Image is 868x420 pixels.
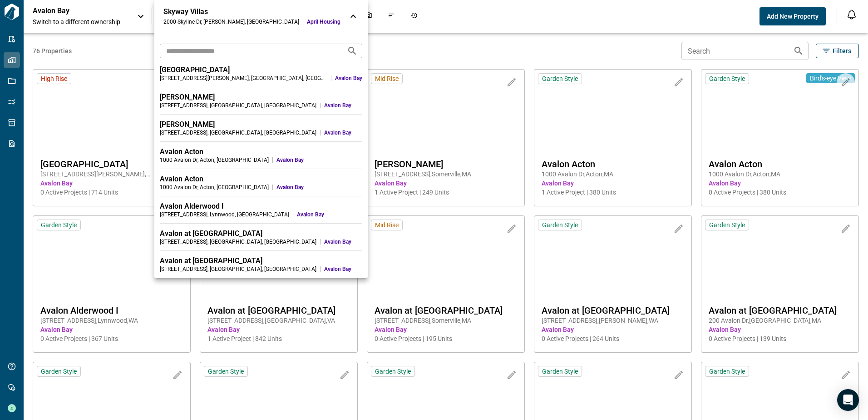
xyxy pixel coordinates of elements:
span: Avalon Bay [324,265,362,273]
div: Skyway Villas [163,7,340,16]
div: [STREET_ADDRESS] , [GEOGRAPHIC_DATA] , [GEOGRAPHIC_DATA] [160,102,316,109]
span: Avalon Bay [276,184,362,191]
span: Avalon Bay [324,238,362,245]
div: [STREET_ADDRESS][PERSON_NAME] , [GEOGRAPHIC_DATA] , [GEOGRAPHIC_DATA] [160,75,327,82]
div: [STREET_ADDRESS] , [GEOGRAPHIC_DATA] , [GEOGRAPHIC_DATA] [160,129,316,136]
div: Avalon Acton [160,175,362,184]
div: [GEOGRAPHIC_DATA] [160,65,362,75]
div: 1000 Avalon Dr , Acton , [GEOGRAPHIC_DATA] [160,156,269,164]
div: [PERSON_NAME] [160,120,362,129]
div: [STREET_ADDRESS] , [GEOGRAPHIC_DATA] , [GEOGRAPHIC_DATA] [160,265,316,273]
div: Avalon at [GEOGRAPHIC_DATA] [160,256,362,265]
span: Avalon Bay [324,129,362,136]
div: Avalon Alderwood I [160,202,362,211]
span: Avalon Bay [297,211,362,218]
div: [PERSON_NAME] [160,93,362,102]
div: Avalon at [GEOGRAPHIC_DATA] [160,229,362,238]
span: April Housing [307,18,340,25]
div: 1000 Avalon Dr , Acton , [GEOGRAPHIC_DATA] [160,184,269,191]
div: [STREET_ADDRESS] , [GEOGRAPHIC_DATA] , [GEOGRAPHIC_DATA] [160,238,316,245]
div: [STREET_ADDRESS] , Lynnwood , [GEOGRAPHIC_DATA] [160,211,289,218]
button: Search projects [343,42,361,60]
span: Avalon Bay [324,102,362,109]
span: Avalon Bay [335,75,362,82]
div: Open Intercom Messenger [837,389,859,411]
div: 2000 Skyline Dr , [PERSON_NAME] , [GEOGRAPHIC_DATA] [163,18,299,25]
span: Avalon Bay [276,156,362,164]
div: Avalon Acton [160,147,362,156]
